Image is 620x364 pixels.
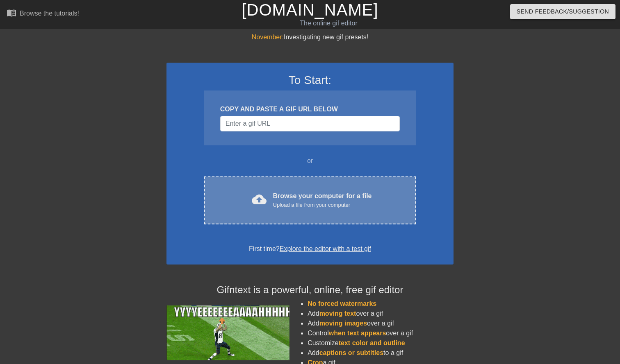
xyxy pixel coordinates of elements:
[308,338,454,348] li: Customize
[273,191,372,209] div: Browse your computer for a file
[273,201,372,209] div: Upload a file from your computer
[220,104,400,114] div: COPY AND PASTE A GIF URL BELOW
[308,300,376,307] span: No forced watermarks
[177,73,443,87] h3: To Start:
[329,330,386,337] span: when text appears
[319,349,383,356] span: captions or subtitles
[319,310,356,317] span: moving text
[280,245,371,252] a: Explore the editor with a test gif
[242,1,378,19] a: [DOMAIN_NAME]
[510,4,615,19] button: Send Feedback/Suggestion
[7,8,16,18] span: menu_book
[339,339,405,346] span: text color and outline
[308,319,454,328] li: Add over a gif
[211,18,447,28] div: The online gif editor
[308,309,454,319] li: Add over a gif
[188,156,432,166] div: or
[319,320,367,327] span: moving images
[177,244,443,254] div: First time?
[517,7,609,17] span: Send Feedback/Suggestion
[166,284,454,296] h4: Gifntext is a powerful, online, free gif editor
[220,116,400,131] input: Username
[308,328,454,338] li: Control over a gif
[7,8,79,20] a: Browse the tutorials!
[20,10,79,17] div: Browse the tutorials!
[166,32,454,42] div: Investigating new gif presets!
[252,192,267,207] span: cloud_upload
[166,305,289,360] img: football_small.gif
[308,348,454,358] li: Add to a gif
[252,34,284,41] span: November:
